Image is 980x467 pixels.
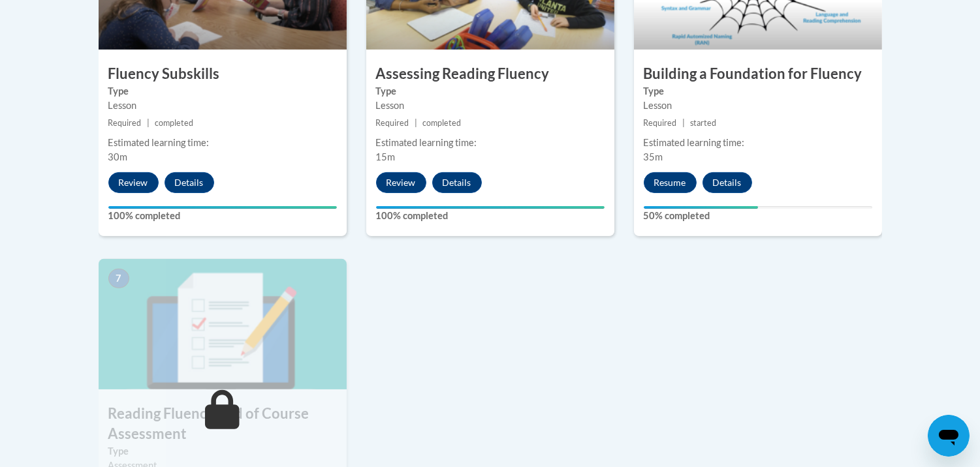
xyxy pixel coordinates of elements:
[108,444,337,459] label: Type
[690,118,716,128] span: started
[99,259,347,389] img: Course Image
[422,118,461,128] span: completed
[644,172,697,193] button: Resume
[108,269,129,288] span: 7
[108,209,337,223] label: 100% completed
[644,136,872,150] div: Estimated learning time:
[703,172,752,193] button: Details
[366,64,614,84] h3: Assessing Reading Fluency
[108,136,337,150] div: Estimated learning time:
[644,98,872,113] div: Lesson
[644,209,872,223] label: 50% completed
[376,151,396,162] span: 15m
[165,172,214,193] button: Details
[376,136,605,150] div: Estimated learning time:
[376,206,605,209] div: Your progress
[108,98,337,113] div: Lesson
[108,206,337,209] div: Your progress
[376,84,605,98] label: Type
[99,404,347,444] h3: Reading Fluency End of Course Assessment
[376,98,605,113] div: Lesson
[682,118,685,128] span: |
[108,151,128,162] span: 30m
[155,118,193,128] span: completed
[644,206,758,209] div: Your progress
[147,118,150,128] span: |
[644,118,677,128] span: Required
[644,151,663,162] span: 35m
[376,209,605,223] label: 100% completed
[108,118,142,128] span: Required
[99,64,347,84] h3: Fluency Subskills
[376,172,426,193] button: Review
[644,84,872,98] label: Type
[928,415,970,457] iframe: Button to launch messaging window
[634,64,882,84] h3: Building a Foundation for Fluency
[108,172,159,193] button: Review
[432,172,482,193] button: Details
[376,118,409,128] span: Required
[415,118,417,128] span: |
[108,84,337,98] label: Type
